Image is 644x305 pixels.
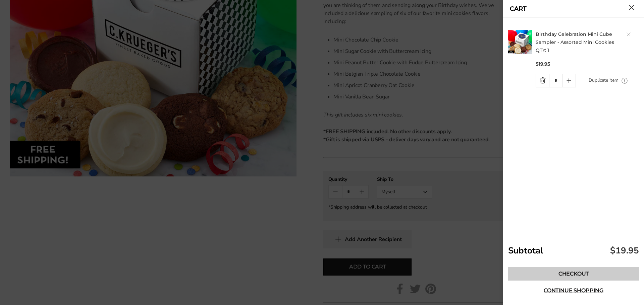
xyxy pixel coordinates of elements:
[536,74,549,87] a: Quantity minus button
[544,288,603,293] span: Continue shopping
[549,74,562,87] input: Quantity Input
[536,30,641,54] h2: QTY: 1
[503,239,644,262] div: Subtotal
[508,267,639,281] a: Checkout
[610,245,639,256] div: $19.95
[627,32,631,36] a: Delete product
[562,74,576,87] a: Quantity plus button
[629,5,634,10] button: Close cart
[508,30,532,54] img: C. Krueger's. image
[536,61,550,67] span: $19.95
[536,31,614,45] a: Birthday Celebration Mini Cube Sampler - Assorted Mini Cookies
[508,284,639,297] button: Continue shopping
[510,6,527,12] a: CART
[589,77,619,84] a: Duplicate item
